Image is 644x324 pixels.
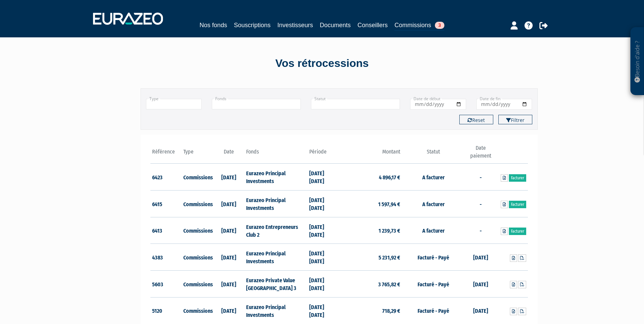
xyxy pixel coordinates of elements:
td: 5120 [150,297,182,324]
th: Type [182,144,213,164]
td: 4 896,17 € [339,164,402,191]
td: [DATE] [DATE] [308,297,339,324]
td: Eurazeo Entrepreneurs Club 2 [244,217,307,244]
td: Commissions [182,244,213,271]
a: Facturer [509,228,526,235]
td: A facturer [402,164,465,191]
td: [DATE] [DATE] [308,244,339,271]
td: 6423 [150,164,182,191]
a: Investisseurs [277,20,313,30]
span: 3 [435,22,444,29]
a: Nos fonds [200,20,227,30]
td: Commissions [182,297,213,324]
td: 718,29 € [339,297,402,324]
a: Facturer [509,201,526,208]
td: Commissions [182,164,213,191]
td: - [465,217,496,244]
td: Commissions [182,191,213,217]
td: A facturer [402,217,465,244]
td: [DATE] [465,297,496,324]
td: 6413 [150,217,182,244]
td: Commissions [182,271,213,298]
td: [DATE] [213,191,245,217]
td: - [465,164,496,191]
td: [DATE] [DATE] [308,191,339,217]
th: Période [308,144,339,164]
th: Référence [150,144,182,164]
td: 4383 [150,244,182,271]
td: Eurazeo Principal Investments [244,164,307,191]
th: Statut [402,144,465,164]
td: - [465,191,496,217]
td: [DATE] [213,244,245,271]
td: [DATE] [213,164,245,191]
td: [DATE] [213,271,245,298]
td: 3 765,82 € [339,271,402,298]
td: [DATE] [DATE] [308,271,339,298]
th: Fonds [244,144,307,164]
td: 1 597,94 € [339,191,402,217]
td: Facturé - Payé [402,297,465,324]
td: [DATE] [213,217,245,244]
td: Eurazeo Principal Investments [244,191,307,217]
td: 1 239,73 € [339,217,402,244]
td: Eurazeo Principal Investments [244,297,307,324]
p: Besoin d'aide ? [633,31,641,92]
td: [DATE] [213,297,245,324]
td: [DATE] [DATE] [308,217,339,244]
td: 5603 [150,271,182,298]
td: 6415 [150,191,182,217]
a: Documents [320,20,351,30]
img: 1732889491-logotype_eurazeo_blanc_rvb.png [93,13,163,25]
td: Facturé - Payé [402,271,465,298]
div: Vos rétrocessions [129,56,516,71]
td: Facturé - Payé [402,244,465,271]
td: [DATE] [DATE] [308,164,339,191]
a: Conseillers [357,20,388,30]
th: Date paiement [465,144,496,164]
a: Souscriptions [234,20,271,30]
td: Eurazeo Principal Investments [244,244,307,271]
td: [DATE] [465,244,496,271]
td: 5 231,92 € [339,244,402,271]
td: A facturer [402,191,465,217]
button: Filtrer [498,115,532,124]
th: Date [213,144,245,164]
a: Commissions3 [394,20,444,31]
td: [DATE] [465,271,496,298]
td: Eurazeo Private Value [GEOGRAPHIC_DATA] 3 [244,271,307,298]
th: Montant [339,144,402,164]
button: Reset [459,115,493,124]
a: Facturer [509,174,526,182]
td: Commissions [182,217,213,244]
